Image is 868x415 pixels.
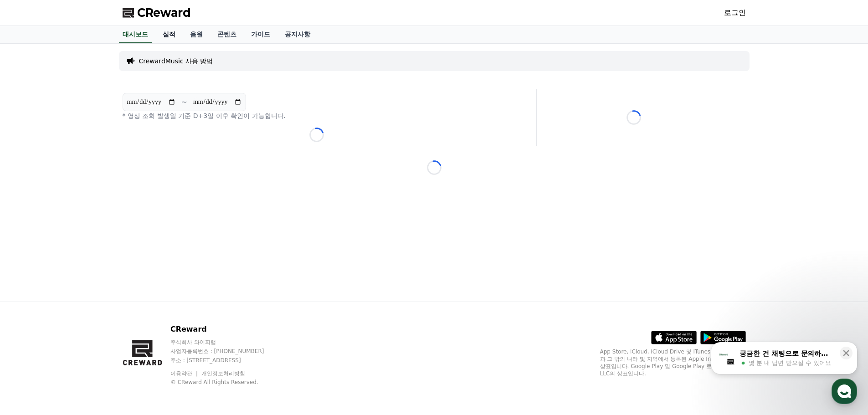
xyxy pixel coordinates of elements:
a: CReward [123,5,191,20]
a: 개인정보처리방침 [201,370,245,377]
p: © CReward All Rights Reserved. [170,379,282,386]
a: 설정 [118,289,175,312]
p: 사업자등록번호 : [PHONE_NUMBER] [170,348,282,355]
p: ~ [181,97,187,108]
span: 대화 [83,303,94,310]
a: 실적 [155,26,183,43]
p: * 영상 조회 발생일 기준 D+3일 이후 확인이 가능합니다. [123,111,511,120]
p: 주소 : [STREET_ADDRESS] [170,357,282,364]
a: 가이드 [244,26,277,43]
a: 로그인 [724,7,746,18]
a: 대화 [60,289,118,312]
a: 음원 [183,26,210,43]
p: CReward [170,324,282,335]
span: 설정 [141,302,152,310]
a: 대시보드 [119,26,152,43]
a: CrewardMusic 사용 방법 [139,56,213,66]
p: App Store, iCloud, iCloud Drive 및 iTunes Store는 미국과 그 밖의 나라 및 지역에서 등록된 Apple Inc.의 서비스 상표입니다. Goo... [600,348,746,377]
a: 이용약관 [170,370,199,377]
a: 콘텐츠 [210,26,244,43]
p: 주식회사 와이피랩 [170,338,282,346]
span: CReward [137,5,191,20]
a: 홈 [3,289,60,312]
span: 홈 [29,302,34,310]
a: 공지사항 [277,26,318,43]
